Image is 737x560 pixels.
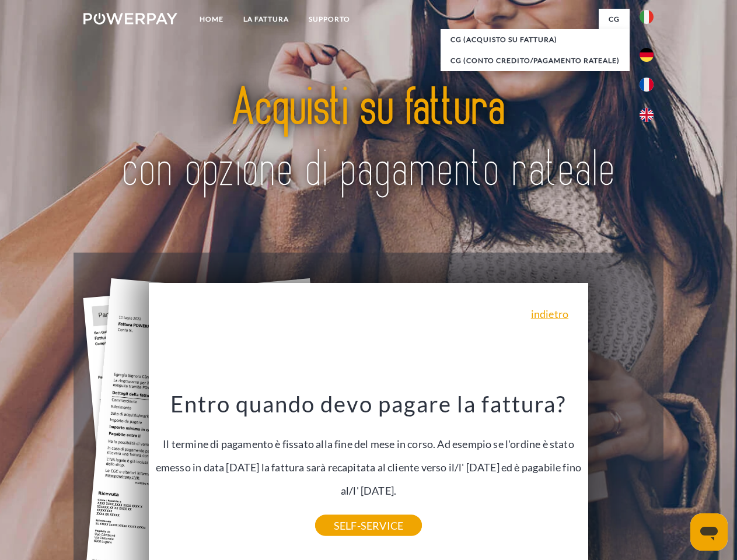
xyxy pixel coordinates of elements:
[531,309,568,319] a: indietro
[315,515,422,536] a: SELF-SERVICE
[156,390,582,526] div: Il termine di pagamento è fissato alla fine del mese in corso. Ad esempio se l'ordine è stato eme...
[190,9,233,30] a: Home
[156,390,582,418] h3: Entro quando devo pagare la fattura?
[599,9,630,30] a: CG
[640,48,654,62] img: de
[690,513,728,551] iframe: Pulsante per aprire la finestra di messaggistica
[441,29,630,50] a: CG (Acquisto su fattura)
[111,56,626,223] img: title-powerpay_it.svg
[640,108,654,122] img: en
[299,9,360,30] a: Supporto
[441,50,630,71] a: CG (Conto Credito/Pagamento rateale)
[83,13,177,24] img: logo-powerpay-white.svg
[640,78,654,92] img: fr
[640,10,654,24] img: it
[233,9,299,30] a: LA FATTURA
